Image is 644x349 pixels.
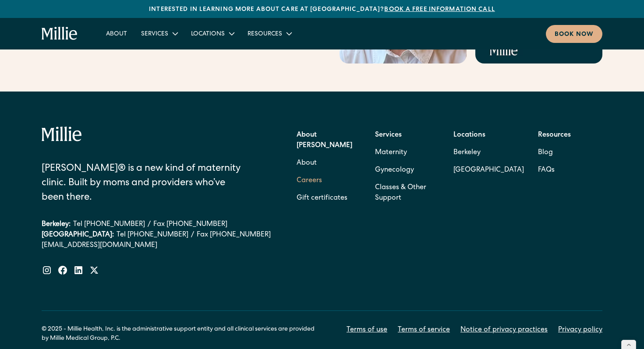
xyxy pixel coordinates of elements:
a: Fax [PHONE_NUMBER] [197,230,271,240]
a: Fax [PHONE_NUMBER] [153,219,227,230]
a: [GEOGRAPHIC_DATA] [453,162,524,179]
div: © 2025 - Millie Health, Inc. is the administrative support entity and all clinical services are p... [42,325,322,343]
div: Resources [248,30,282,39]
a: Terms of service [398,325,450,335]
a: Careers [297,172,322,190]
a: Classes & Other Support [375,179,439,207]
a: Maternity [375,144,407,162]
div: Resources [241,26,298,41]
div: Services [141,30,168,39]
div: / [148,219,151,230]
div: [PERSON_NAME]® is a new kind of maternity clinic. Built by moms and providers who’ve been there. [42,162,248,205]
a: Berkeley [453,144,524,162]
strong: About [PERSON_NAME] [297,132,352,149]
div: Book now [555,30,594,39]
a: FAQs [538,162,555,179]
strong: Locations [453,132,485,139]
a: Book a free information call [384,7,495,13]
div: / [191,230,194,240]
a: Notice of privacy practices [460,325,548,335]
div: Locations [191,30,225,39]
a: Blog [538,144,553,162]
div: Berkeley: [42,219,71,230]
a: About [297,155,317,172]
a: Tel [PHONE_NUMBER] [73,219,145,230]
div: Locations [184,26,241,41]
strong: Services [375,132,402,139]
strong: Resources [538,132,571,139]
a: About [99,26,134,41]
a: home [42,27,78,41]
a: [EMAIL_ADDRESS][DOMAIN_NAME] [42,240,271,251]
a: Book now [546,25,602,43]
a: Tel [PHONE_NUMBER] [117,230,188,240]
a: Gift certificates [297,190,347,207]
a: Privacy policy [558,325,602,335]
a: Gynecology [375,162,414,179]
div: [GEOGRAPHIC_DATA]: [42,230,114,240]
div: Services [134,26,184,41]
a: Terms of use [347,325,387,335]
